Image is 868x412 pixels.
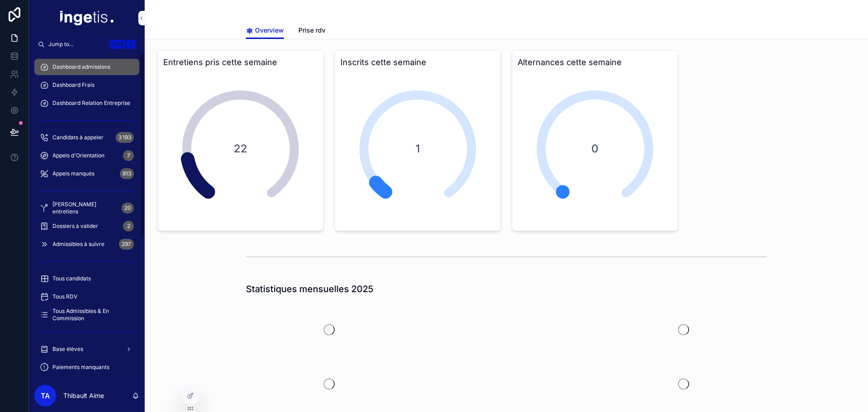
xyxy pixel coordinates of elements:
div: 813 [120,168,134,179]
div: 2 [123,221,134,232]
span: 0 [564,142,626,156]
span: Paiements manquants [52,364,109,371]
a: Tous Admissibles & En Commission [34,307,139,323]
a: Tous candidats [34,270,139,287]
div: 297 [119,239,134,250]
span: K [127,41,135,48]
span: 1 [387,142,448,156]
span: Tous RDV [52,293,77,300]
span: Appels manqués [52,170,94,177]
span: Overview [255,26,284,35]
a: Prise rdv [298,22,325,40]
a: Dashboard Frais [34,77,139,93]
a: Appels d'Orientation7 [34,147,139,164]
span: [PERSON_NAME] entretiens [52,201,118,215]
span: Base élèves [52,346,83,353]
a: Dashboard Relation Entreprise [34,95,139,111]
span: Prise rdv [298,26,325,35]
img: App logo [60,11,113,25]
span: Dashboard Relation Entreprise [52,99,130,107]
span: Jump to... [48,41,106,48]
a: Tous RDV [34,289,139,305]
button: Jump to...CtrlK [34,36,139,52]
div: scrollable content [29,52,145,379]
span: Tous candidats [52,275,91,282]
span: Dossiers à valider [52,223,98,230]
span: Dashboard Frais [52,81,94,89]
a: Admissibles à suivre297 [34,236,139,252]
a: Base élèves [34,341,139,357]
a: Candidats à appeler3 193 [34,129,139,146]
h3: Alternances cette semaine [518,56,672,69]
a: [PERSON_NAME] entretiens20 [34,200,139,216]
a: Paiements manquants [34,359,139,375]
span: TA [41,390,50,401]
a: Dossiers à valider2 [34,218,139,234]
h3: Inscrits cette semaine [340,56,495,69]
p: Thibault Aime [63,391,104,400]
span: Tous Admissibles & En Commission [52,308,130,322]
a: Overview [246,22,284,39]
div: 7 [123,150,134,161]
a: Appels manqués813 [34,166,139,182]
span: Dashboard admissions [52,63,110,71]
span: 22 [210,142,271,156]
span: Ctrl [109,40,126,49]
a: Dashboard admissions [34,59,139,75]
span: Appels d'Orientation [52,152,104,159]
h1: Statistiques mensuelles 2025 [246,283,373,295]
h3: Entretiens pris cette semaine [163,56,318,69]
span: Admissibles à suivre [52,241,104,248]
div: 20 [122,203,134,213]
span: Candidats à appeler [52,134,104,141]
div: 3 193 [116,132,134,143]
